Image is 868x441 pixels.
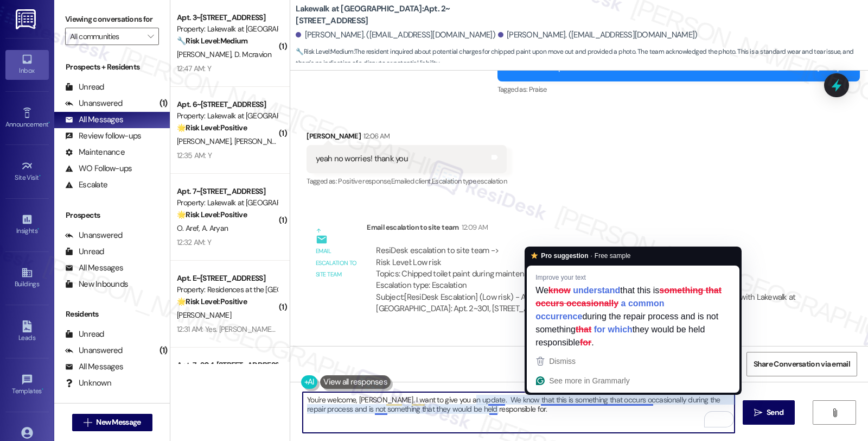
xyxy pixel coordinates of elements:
[177,64,211,73] div: 12:47 AM: Y
[177,197,277,209] div: Property: Lakewalk at [GEOGRAPHIC_DATA]
[65,230,123,241] div: Unanswered
[72,414,152,431] button: New Message
[177,360,277,371] div: Apt. 7~204, [STREET_ADDRESS]
[296,3,513,27] b: Lakewalk at [GEOGRAPHIC_DATA]: Apt. 2~[STREET_ADDRESS]
[432,177,507,186] span: Escalation type escalation
[65,130,141,142] div: Review follow-ups
[5,50,49,79] a: Inbox
[296,29,495,41] div: [PERSON_NAME]. ([EMAIL_ADDRESS][DOMAIN_NAME])
[459,222,488,233] div: 12:09 AM
[65,114,123,125] div: All Messages
[65,377,111,389] div: Unknown
[5,157,49,186] a: Site Visit •
[234,136,289,146] span: [PERSON_NAME]
[177,237,211,247] div: 12:32 AM: Y
[96,417,141,428] span: New Message
[54,61,170,73] div: Prospects + Residents
[42,386,43,393] span: •
[70,28,142,45] input: All communities
[177,150,212,160] div: 12:35 AM: Y
[177,12,277,23] div: Apt. 3~[STREET_ADDRESS]
[831,408,839,417] i: 
[65,262,123,274] div: All Messages
[529,85,547,94] span: Praise
[296,46,868,70] span: : The resident inquired about potential charges for chipped paint upon move out and provided a ph...
[361,130,390,142] div: 12:06 AM
[177,186,277,197] div: Apt. 7~[STREET_ADDRESS]
[743,400,795,425] button: Send
[234,49,271,59] span: D. Mcravion
[65,179,107,191] div: Escalate
[307,173,507,189] div: Tagged as:
[177,310,231,320] span: [PERSON_NAME]
[148,32,154,41] i: 
[498,29,698,41] div: [PERSON_NAME]. ([EMAIL_ADDRESS][DOMAIN_NAME])
[177,297,247,306] strong: 🌟 Risk Level: Positive
[39,172,41,180] span: •
[376,292,801,315] div: Subject: [ResiDesk Escalation] (Low risk) - Action Needed (Chipped toilet paint during maintenanc...
[65,147,125,158] div: Maintenance
[177,23,277,35] div: Property: Lakewalk at [GEOGRAPHIC_DATA]
[16,9,38,29] img: ResiDesk Logo
[54,308,170,320] div: Residents
[177,284,277,295] div: Property: Residences at the [GEOGRAPHIC_DATA]
[316,153,408,165] div: yeah no worries! thank you
[177,99,277,110] div: Apt. 6~[STREET_ADDRESS]
[497,81,860,97] div: Tagged as:
[376,245,801,292] div: ResiDesk escalation to site team -> Risk Level: Low risk Topics: Chipped toilet paint during main...
[65,246,104,257] div: Unread
[5,263,49,293] a: Buildings
[65,361,123,373] div: All Messages
[338,177,391,186] span: Positive response ,
[177,110,277,122] div: Property: Lakewalk at [GEOGRAPHIC_DATA]
[5,317,49,346] a: Leads
[746,352,857,376] button: Share Conversation via email
[65,98,123,109] div: Unanswered
[177,273,277,284] div: Apt. E~[STREET_ADDRESS]
[177,36,247,46] strong: 🔧 Risk Level: Medium
[65,163,132,174] div: WO Follow-ups
[391,177,432,186] span: Emailed client ,
[202,223,228,233] span: A. Aryan
[767,407,783,418] span: Send
[65,279,128,290] div: New Inbounds
[65,329,104,340] div: Unread
[157,342,170,359] div: (1)
[754,358,850,370] span: Share Conversation via email
[296,47,353,56] strong: 🔧 Risk Level: Medium
[177,223,202,233] span: O. Aref
[5,370,49,400] a: Templates •
[307,130,507,146] div: [PERSON_NAME]
[303,392,735,433] textarea: To enrich screen reader interactions, please activate Accessibility in Grammarly extension settings
[65,345,123,356] div: Unanswered
[37,225,39,233] span: •
[177,324,370,334] div: 12:31 AM: Yes. [PERSON_NAME] was very prompt and efficient
[54,210,170,221] div: Prospects
[316,245,358,280] div: Email escalation to site team
[48,119,50,127] span: •
[5,210,49,240] a: Insights •
[177,123,247,133] strong: 🌟 Risk Level: Positive
[177,136,234,146] span: [PERSON_NAME]
[157,95,170,112] div: (1)
[177,49,234,59] span: [PERSON_NAME]
[754,408,762,417] i: 
[367,222,810,237] div: Email escalation to site team
[65,11,159,28] label: Viewing conversations for
[65,81,104,93] div: Unread
[84,418,92,427] i: 
[177,210,247,219] strong: 🌟 Risk Level: Positive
